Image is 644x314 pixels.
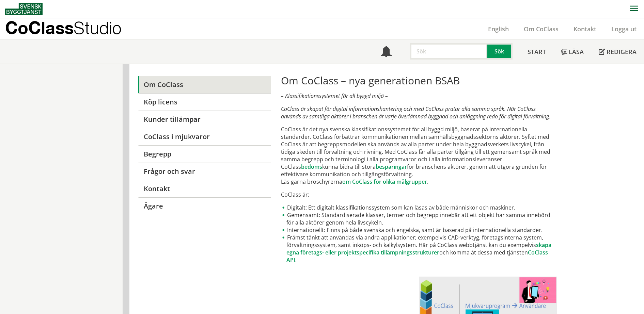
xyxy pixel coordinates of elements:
a: besparingar [376,163,407,170]
a: Kontakt [566,25,604,33]
a: Ägare [138,197,270,215]
a: CoClassStudio [5,18,136,39]
a: Om CoClass [138,76,270,93]
a: Begrepp [138,145,270,163]
a: CoClass i mjukvaror [138,128,270,145]
a: Kontakt [138,180,270,197]
a: Redigera [591,40,644,64]
a: Kunder tillämpar [138,111,270,128]
p: CoClass [5,24,122,32]
a: Start [520,40,553,64]
h1: Om CoClass – nya generationen BSAB [281,75,556,87]
span: Redigera [607,48,637,56]
p: CoClass är: [281,191,556,198]
a: skapa egna företags- eller projektspecifika tillämpningsstrukturer [286,241,551,256]
a: Logga ut [604,25,644,33]
button: Sök [487,43,513,60]
a: Läsa [553,40,591,64]
a: Frågor och svar [138,163,270,180]
em: – Klassifikationssystemet för all byggd miljö – [281,92,388,100]
span: Notifikationer [381,47,392,58]
span: Läsa [569,48,584,56]
a: Köp licens [138,93,270,111]
span: Start [528,48,546,56]
li: Främst tänkt att användas via andra applikationer; exempelvis CAD-verktyg, företagsinterna system... [281,234,556,264]
input: Sök [410,43,487,60]
img: Svensk Byggtjänst [5,3,43,15]
a: bedöms [301,163,322,170]
li: Internationellt: Finns på både svenska och engelska, samt är baserad på internationella standarder. [281,226,556,234]
a: om CoClass för olika målgrupper [342,178,427,185]
li: Digitalt: Ett digitalt klassifikationssystem som kan läsas av både människor och maskiner. [281,204,556,211]
em: CoClass är skapat för digital informationshantering och med CoClass pratar alla samma språk. När ... [281,105,550,120]
p: CoClass är det nya svenska klassifikationssystemet för all byggd miljö, baserat på internationell... [281,126,556,185]
a: CoClass API [286,249,548,264]
a: Om CoClass [516,25,566,33]
li: Gemensamt: Standardiserade klasser, termer och begrepp innebär att ett objekt har samma innebörd ... [281,211,556,226]
span: Studio [74,18,122,38]
a: English [481,25,516,33]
